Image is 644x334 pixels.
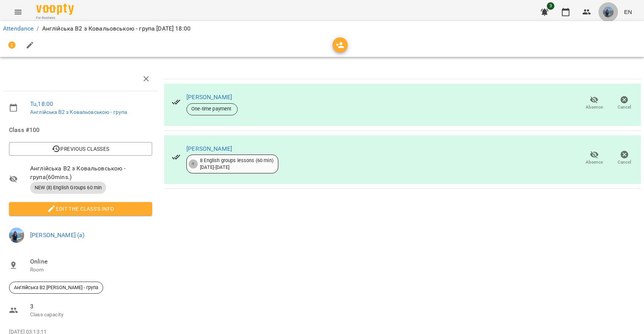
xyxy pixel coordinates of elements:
div: Англійська В2 [PERSON_NAME] - група [9,282,103,294]
span: Cancel [618,159,631,165]
p: Англійська В2 з Ковальовською - група [DATE] 18:00 [42,24,191,33]
button: Cancel [609,93,639,114]
img: 8b0d75930c4dba3d36228cba45c651ae.jpg [9,228,24,243]
span: NEW (8) English Groups 60 min [30,184,106,191]
span: Absence [586,104,603,110]
button: Menu [9,3,27,21]
a: Англійська В2 з Ковальовською - група [30,109,127,115]
img: 8b0d75930c4dba3d36228cba45c651ae.jpg [603,7,613,17]
button: Edit the class's Info [9,202,152,216]
a: [PERSON_NAME] (а) [30,231,85,239]
span: Online [30,257,152,266]
span: Absence [586,159,603,165]
img: Voopty Logo [36,4,74,15]
a: [PERSON_NAME] [186,145,232,152]
button: Absence [579,93,609,114]
button: Previous Classes [9,142,152,156]
span: Previous Classes [15,144,146,153]
span: For Business [36,15,74,20]
span: Cancel [618,104,631,110]
button: Cancel [609,147,639,169]
span: Class #100 [9,126,152,135]
span: One-time payment [187,106,237,112]
button: EN [621,5,635,19]
span: 3 [547,2,554,10]
span: Edit the class's Info [15,204,146,213]
span: 3 [30,302,152,311]
a: Attendance [3,25,34,32]
a: [PERSON_NAME] [186,93,232,101]
li: / [37,24,39,33]
p: Class capacity [30,311,152,319]
button: Absence [579,147,609,169]
span: Англійська В2 [PERSON_NAME] - група [9,284,103,291]
span: Англійська В2 з Ковальовською - група ( 60 mins. ) [30,164,152,182]
p: Room [30,266,152,274]
nav: breadcrumb [3,24,641,33]
div: 4 [189,159,198,169]
div: 8 English groups lessons (60 min) [DATE] - [DATE] [200,157,273,171]
a: Tu , 18:00 [30,100,53,107]
span: EN [624,8,632,16]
